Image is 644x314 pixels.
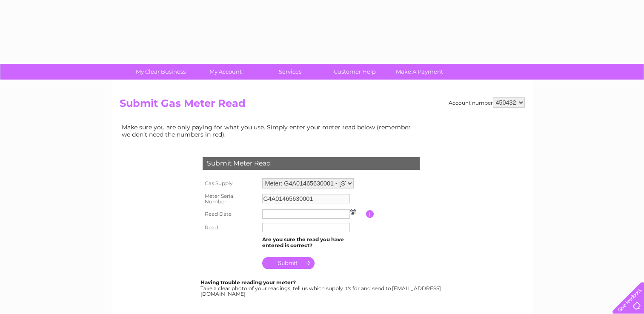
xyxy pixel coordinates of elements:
[200,191,260,208] th: Meter Serial Number
[200,221,260,234] th: Read
[260,234,366,251] td: Are you sure the read you have entered is correct?
[200,176,260,191] th: Gas Supply
[200,279,296,285] b: Having trouble reading your meter?
[200,280,442,297] div: Take a clear photo of your readings, tell us which supply it's for and send to [EMAIL_ADDRESS][DO...
[200,207,260,221] th: Read Date
[120,97,525,114] h2: Submit Gas Meter Read
[384,64,455,80] a: Make A Payment
[350,209,356,216] img: ...
[190,64,260,80] a: My Account
[255,64,325,80] a: Services
[262,257,315,269] input: Submit
[449,97,525,108] div: Account number
[203,157,420,170] div: Submit Meter Read
[126,64,196,80] a: My Clear Business
[366,210,374,218] input: Information
[320,64,390,80] a: Customer Help
[120,122,418,140] td: Make sure you are only paying for what you use. Simply enter your meter read below (remember we d...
